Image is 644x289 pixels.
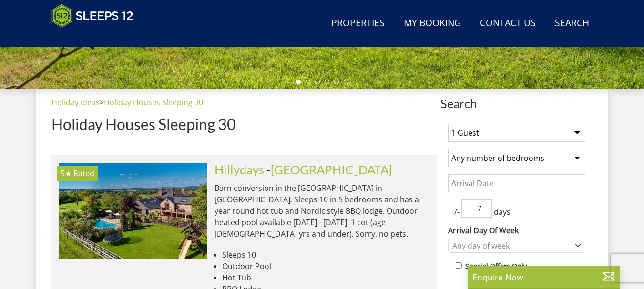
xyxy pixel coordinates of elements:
li: Outdoor Pool [222,260,429,272]
label: Special Offers Only [465,261,527,271]
span: Search [440,97,593,110]
a: Contact Us [476,13,540,34]
a: Holiday Ideas [51,97,100,108]
iframe: Customer reviews powered by Trustpilot [47,33,147,41]
a: My Booking [400,13,465,34]
h1: Holiday Houses Sleeping 30 [51,116,437,132]
li: Hot Tub [222,272,429,283]
span: - [266,162,392,177]
a: Hillydays [215,162,264,177]
img: hillydays-holiday-home-accommodation-devon-sleeping-10.original.jpg [59,163,207,258]
div: Any day of week [450,240,573,251]
a: Properties [327,13,388,34]
label: Arrival Day Of Week [448,225,585,236]
p: Barn conversion in the [GEOGRAPHIC_DATA] in [GEOGRAPHIC_DATA]. Sleeps 10 in 5 bedrooms and has a ... [215,182,429,239]
span: +/- [448,206,461,218]
span: days [492,206,512,218]
p: Enquire Now [472,271,615,283]
iframe: LiveChat chat widget [510,259,644,289]
span: Hillydays has a 5 star rating under the Quality in Tourism Scheme [61,168,72,179]
li: Sleeps 10 [222,249,429,260]
input: Arrival Date [448,174,585,192]
span: Rated [73,168,94,179]
span: > [100,97,104,108]
a: [GEOGRAPHIC_DATA] [271,162,392,177]
a: Search [551,13,593,34]
a: 5★ Rated [59,163,207,258]
img: Sleeps 12 [51,4,133,28]
a: Holiday Houses Sleeping 30 [104,97,203,108]
div: Combobox [448,239,585,253]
